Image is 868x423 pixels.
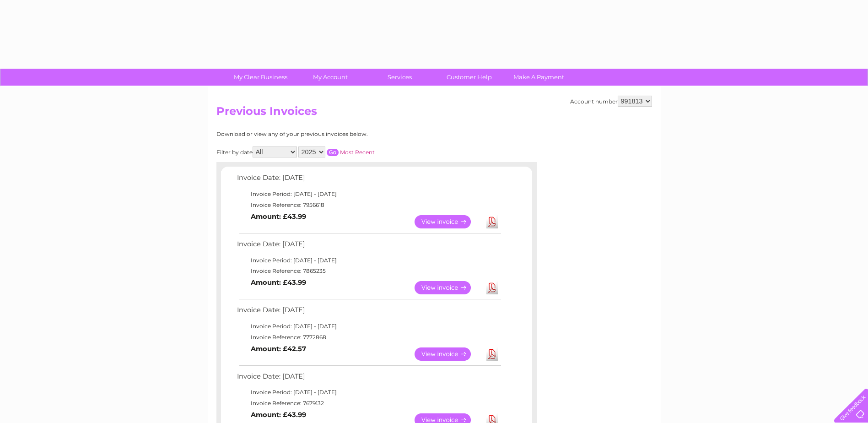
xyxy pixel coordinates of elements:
[415,281,482,294] a: View
[415,215,482,228] a: View
[235,238,502,255] td: Invoice Date: [DATE]
[251,212,306,221] b: Amount: £43.99
[216,146,457,157] div: Filter by date
[340,149,375,156] a: Most Recent
[251,345,306,353] b: Amount: £42.57
[235,332,502,343] td: Invoice Reference: 7772868
[216,105,652,122] h2: Previous Invoices
[235,398,502,409] td: Invoice Reference: 7679132
[235,370,502,387] td: Invoice Date: [DATE]
[570,96,652,107] div: Account number
[235,266,502,277] td: Invoice Reference: 7865235
[235,200,502,211] td: Invoice Reference: 7956618
[235,255,502,266] td: Invoice Period: [DATE] - [DATE]
[292,69,368,86] a: My Account
[251,278,306,287] b: Amount: £43.99
[486,347,498,361] a: Download
[486,281,498,294] a: Download
[501,69,577,86] a: Make A Payment
[235,304,502,321] td: Invoice Date: [DATE]
[362,69,437,86] a: Services
[415,347,482,361] a: View
[235,189,502,200] td: Invoice Period: [DATE] - [DATE]
[486,215,498,228] a: Download
[216,131,457,137] div: Download or view any of your previous invoices below.
[251,411,306,419] b: Amount: £43.99
[431,69,507,86] a: Customer Help
[223,69,298,86] a: My Clear Business
[235,387,502,398] td: Invoice Period: [DATE] - [DATE]
[235,172,502,189] td: Invoice Date: [DATE]
[235,321,502,332] td: Invoice Period: [DATE] - [DATE]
